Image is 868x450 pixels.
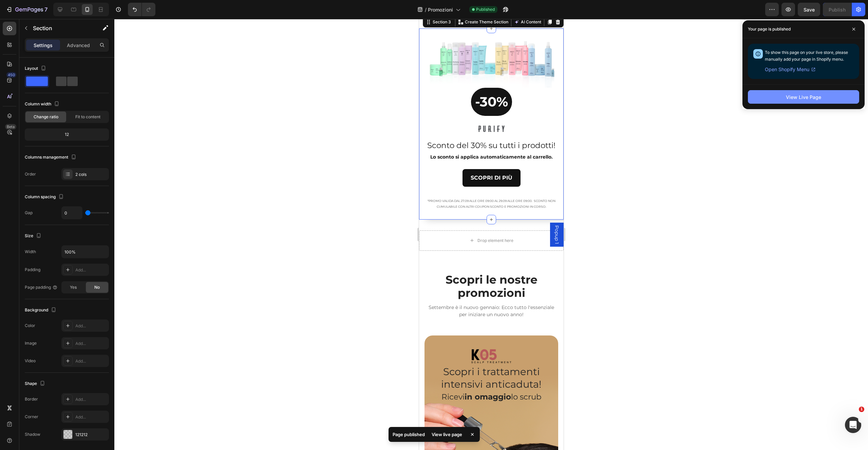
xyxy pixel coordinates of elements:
[25,284,58,290] div: Page padding
[26,130,108,139] div: 12
[428,430,466,439] div: View live page
[67,42,90,49] p: Advanced
[428,6,453,13] span: Promozioni
[70,284,77,290] span: Yes
[6,72,16,78] div: 450
[845,417,861,433] iframe: Intercom live chat
[62,207,82,219] input: Auto
[25,153,78,162] div: Columns management
[3,3,51,16] button: 7
[5,253,139,282] h2: Scopri le nostre promozioni
[25,231,43,241] div: Size
[44,5,48,14] p: 7
[5,124,16,129] div: Beta
[62,246,109,258] input: Auto
[75,414,107,420] div: Add...
[25,396,38,402] div: Border
[45,373,92,383] strong: in omaggio
[75,432,107,438] div: 121212
[25,64,48,73] div: Layout
[25,306,58,315] div: Background
[75,341,107,347] div: Add...
[823,3,851,16] button: Publish
[25,100,61,109] div: Column width
[75,267,107,273] div: Add...
[25,431,40,437] div: Shadow
[6,285,138,299] p: Settembre è il nuovo gennaio: Ecco tutto l'essenziale per iniziare un nuovo anno!
[25,358,36,364] div: Video
[75,171,107,178] div: 2 cols
[25,323,35,329] div: Color
[25,192,65,202] div: Column spacing
[5,346,139,372] h2: Scopri i trattamenti intensivi anticaduta!
[765,65,809,74] span: Open Shopify Menu
[75,114,100,120] span: Fit to content
[25,340,37,346] div: Image
[33,24,89,32] p: Section
[748,90,859,104] button: View Live Page
[476,6,495,13] span: Published
[128,3,155,16] div: Undo/Redo
[52,330,92,345] img: Logo-K05-hair-Loss_w.png
[765,50,848,62] span: To show this page on your live store, please manually add your page in Shopify menu.
[798,3,820,16] button: Save
[94,284,100,290] span: No
[25,414,38,420] div: Corner
[25,379,46,388] div: Shape
[829,6,846,13] div: Publish
[34,42,53,49] p: Settings
[25,171,36,177] div: Order
[804,7,815,13] span: Save
[75,358,107,364] div: Add...
[393,431,425,438] p: Page published
[75,323,107,329] div: Add...
[786,94,821,101] div: View Live Page
[58,219,94,224] div: Drop element here
[5,372,139,384] h2: Ricevi lo scrub
[25,210,33,216] div: Gap
[419,19,564,450] iframe: Design area
[859,407,864,412] span: 1
[25,249,36,255] div: Width
[75,396,107,403] div: Add...
[425,6,427,13] span: /
[748,26,791,33] p: Your page is published
[34,114,58,120] span: Change ratio
[25,267,40,273] div: Padding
